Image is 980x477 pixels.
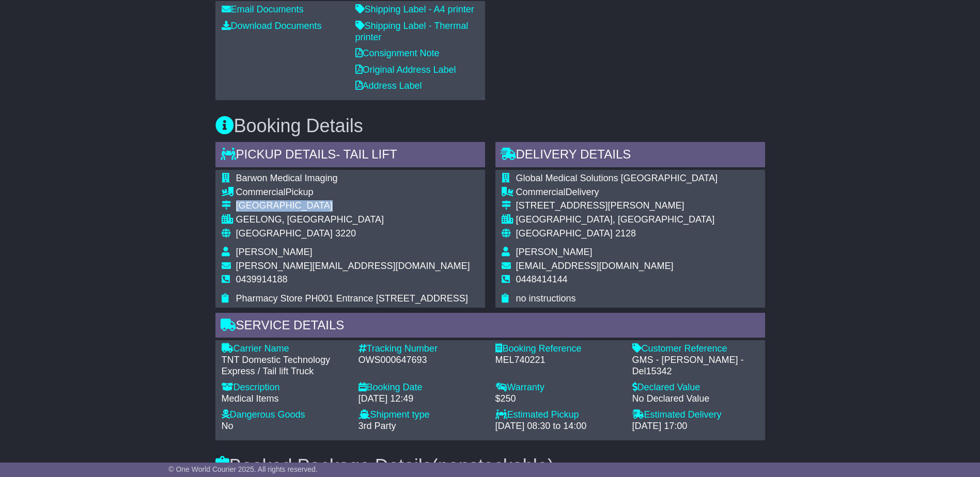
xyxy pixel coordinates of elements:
div: Booking Date [359,382,485,393]
span: 0448414144 [516,274,568,284]
h3: Booking Details [215,116,765,136]
span: Barwon Medical Imaging [236,173,338,183]
div: OWS000647693 [359,355,485,366]
span: [PERSON_NAME] [236,247,313,257]
div: Medical Items [222,393,348,405]
span: 3rd Party [359,421,396,431]
span: 0439914188 [236,274,288,284]
div: No Declared Value [632,393,759,405]
span: - Tail Lift [336,147,397,161]
span: [PERSON_NAME] [516,247,593,257]
span: Pharmacy Store PH001 Entrance [STREET_ADDRESS] [236,293,468,304]
div: Customer Reference [632,343,759,355]
span: Global Medical Solutions [GEOGRAPHIC_DATA] [516,173,718,183]
span: 2128 [615,228,636,239]
div: Shipment type [359,409,485,421]
a: Address Label [355,81,422,91]
span: Commercial [236,187,286,197]
div: Service Details [215,313,765,341]
div: Description [222,382,348,393]
a: Email Documents [222,4,304,14]
div: $250 [495,393,622,405]
span: No [222,421,234,431]
div: GEELONG, [GEOGRAPHIC_DATA] [236,214,470,226]
span: [GEOGRAPHIC_DATA] [516,228,613,239]
div: MEL740221 [495,355,622,366]
h3: Booked Package Details [215,456,765,476]
div: Pickup Details [215,142,485,170]
div: Declared Value [632,382,759,393]
a: Shipping Label - A4 printer [355,4,474,14]
div: [GEOGRAPHIC_DATA], [GEOGRAPHIC_DATA] [516,214,718,226]
a: Shipping Label - Thermal printer [355,21,469,42]
span: no instructions [516,293,576,304]
span: [GEOGRAPHIC_DATA] [236,228,333,239]
div: [STREET_ADDRESS][PERSON_NAME] [516,200,718,212]
span: [PERSON_NAME][EMAIL_ADDRESS][DOMAIN_NAME] [236,261,470,271]
div: [GEOGRAPHIC_DATA] [236,200,470,212]
div: Carrier Name [222,343,348,355]
a: Download Documents [222,21,322,31]
div: [DATE] 08:30 to 14:00 [495,421,622,432]
span: Commercial [516,187,566,197]
div: Pickup [236,187,470,198]
div: Tracking Number [359,343,485,355]
span: [EMAIL_ADDRESS][DOMAIN_NAME] [516,261,674,271]
a: Consignment Note [355,48,440,58]
div: Warranty [495,382,622,393]
div: GMS - [PERSON_NAME] - Del15342 [632,355,759,377]
a: Original Address Label [355,65,456,75]
div: Dangerous Goods [222,409,348,421]
div: Estimated Delivery [632,409,759,421]
div: Delivery [516,187,718,198]
div: Delivery Details [495,142,765,170]
div: [DATE] 17:00 [632,421,759,432]
span: 3220 [335,228,356,239]
div: [DATE] 12:49 [359,393,485,405]
div: TNT Domestic Technology Express / Tail lift Truck [222,355,348,377]
span: © One World Courier 2025. All rights reserved. [168,465,318,473]
div: Estimated Pickup [495,409,622,421]
div: Booking Reference [495,343,622,355]
span: (nonstackable) [432,455,554,476]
